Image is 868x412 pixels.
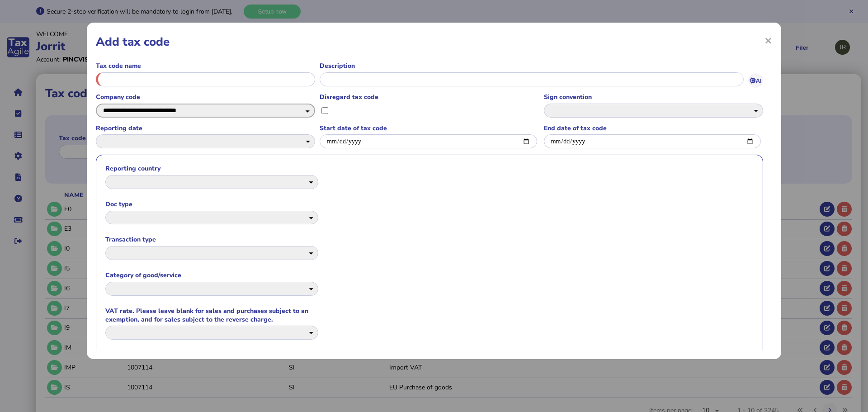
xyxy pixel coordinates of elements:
[105,271,318,279] label: Category of good/service
[320,124,539,133] label: Start date of tax code
[96,93,315,101] label: Company code
[105,307,318,324] label: VAT rate. Please leave blank for sales and purchases subject to an exemption, and for sales subje...
[96,62,315,70] label: Tax code name
[544,93,763,101] label: Sign convention
[544,124,763,133] label: End date of tax code
[96,124,315,133] label: Reporting date
[105,164,318,173] label: Reporting country
[105,235,318,244] label: Transaction type
[764,32,772,49] span: ×
[96,34,772,50] h1: Add tax code
[320,93,539,101] label: Disregard tax code
[320,62,763,70] label: Description
[748,73,763,88] button: AI
[105,200,318,208] label: Doc type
